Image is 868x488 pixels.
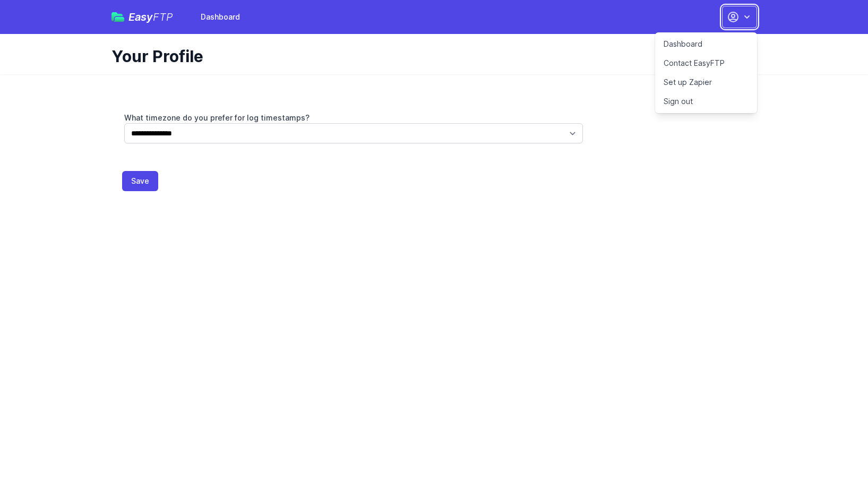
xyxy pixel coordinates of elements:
img: easyftp_logo.png [111,12,124,22]
a: Dashboard [194,7,246,27]
a: Contact EasyFTP [655,54,757,73]
a: EasyFTP [111,12,173,22]
label: What timezone do you prefer for log timestamps? [124,113,583,123]
h1: Your Profile [111,47,749,66]
span: Easy [128,12,173,22]
button: Save [122,171,158,191]
span: FTP [153,11,173,23]
a: Dashboard [655,35,757,54]
iframe: Drift Widget Chat Controller [815,435,855,475]
a: Set up Zapier [655,73,757,92]
a: Sign out [655,92,757,111]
